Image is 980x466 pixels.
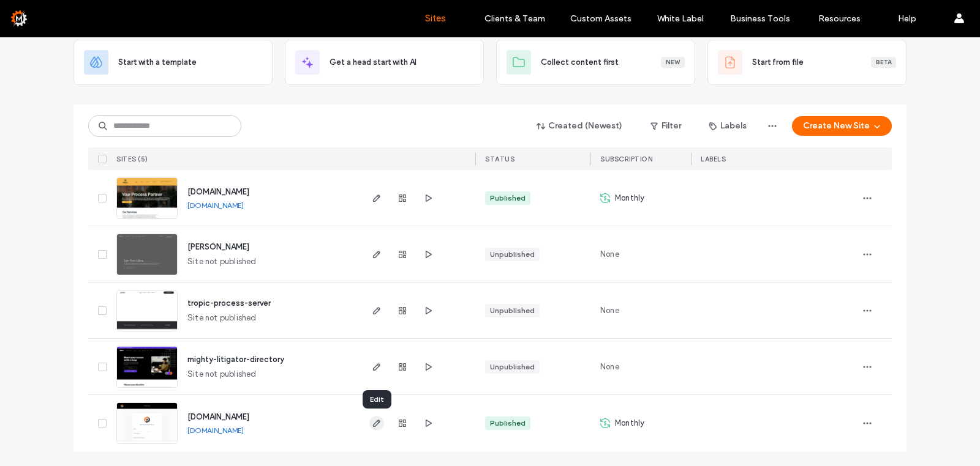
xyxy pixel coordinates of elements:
div: Unpublished [490,305,535,316]
div: Beta [871,57,896,68]
span: Collect content first [541,56,619,68]
span: LABELS [701,155,726,163]
span: Help [28,9,53,20]
span: Get a head start with AI [330,56,417,68]
label: White Label [657,13,704,24]
span: Site not published [187,256,257,268]
button: Create New Site [792,116,892,136]
label: Help [898,13,916,24]
label: Clients & Team [484,13,545,24]
div: Unpublished [490,249,535,260]
div: Start with a template [73,40,273,85]
a: [DOMAIN_NAME] [187,426,244,435]
div: Collect content firstNew [496,40,695,85]
span: Site not published [187,368,257,380]
div: Get a head start with AI [285,40,484,85]
a: mighty-litigator-directory [187,355,284,364]
span: None [600,248,619,261]
a: [DOMAIN_NAME] [187,412,249,421]
span: None [600,361,619,373]
div: Published [490,418,526,429]
span: SITES (5) [116,155,148,163]
div: New [661,57,685,68]
a: tropic-process-server [187,298,271,308]
div: Start from fileBeta [707,40,907,85]
label: Business Tools [730,13,790,24]
span: Monthly [615,417,644,429]
span: None [600,305,619,317]
div: Edit [363,390,391,409]
div: Published [490,193,526,204]
span: STATUS [485,155,514,163]
span: Monthly [615,192,644,204]
span: Start from file [752,56,804,68]
span: SUBSCRIPTION [600,155,652,163]
a: [PERSON_NAME] [187,242,249,251]
button: Labels [698,116,758,136]
div: Unpublished [490,361,535,372]
span: Start with a template [118,56,197,68]
a: [DOMAIN_NAME] [187,187,249,196]
a: [DOMAIN_NAME] [187,201,244,210]
button: Created (Newest) [526,116,633,136]
label: Sites [425,13,446,24]
label: Resources [818,13,861,24]
button: Filter [638,116,693,136]
label: Custom Assets [570,13,631,24]
span: Site not published [187,312,257,324]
